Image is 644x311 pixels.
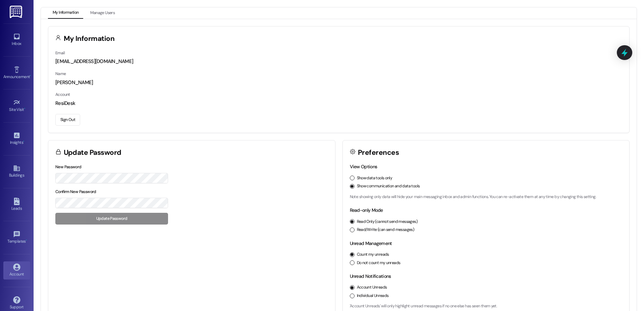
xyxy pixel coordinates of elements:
[24,106,25,111] span: •
[350,194,623,200] p: Note: showing only data will hide your main messaging inbox and admin functions. You can re-activ...
[358,149,399,156] h3: Preferences
[23,139,24,144] span: •
[3,130,30,148] a: Insights •
[357,252,389,258] label: Count my unreads
[64,149,121,156] h3: Update Password
[357,219,418,225] label: Read Only (cannot send messages)
[3,229,30,247] a: Templates •
[3,31,30,49] a: Inbox
[3,97,30,115] a: Site Visit •
[357,285,387,291] label: Account Unreads
[3,261,30,279] a: Account
[55,92,70,97] label: Account
[357,227,415,233] label: Read/Write (can send messages)
[350,207,383,213] label: Read-only Mode
[357,183,420,189] label: Show communication and data tools
[3,196,30,214] a: Leads
[350,240,392,246] label: Unread Management
[10,6,23,18] img: ResiDesk Logo
[64,35,115,42] h3: My Information
[55,100,622,107] div: ResiDesk
[86,7,119,19] button: Manage Users
[26,238,27,243] span: •
[350,164,377,170] label: View Options
[350,273,391,279] label: Unread Notifications
[48,7,83,19] button: My Information
[55,50,65,56] label: Email
[55,189,96,194] label: Confirm New Password
[55,58,622,65] div: [EMAIL_ADDRESS][DOMAIN_NAME]
[350,303,623,309] p: 'Account Unreads' will only highlight unread messages if no one else has seen them yet.
[30,73,31,78] span: •
[357,175,392,181] label: Show data tools only
[3,163,30,181] a: Buildings
[357,293,389,299] label: Individual Unreads
[357,260,400,266] label: Do not count my unreads
[55,71,66,76] label: Name
[55,79,622,86] div: [PERSON_NAME]
[55,164,82,170] label: New Password
[55,114,80,126] button: Sign Out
